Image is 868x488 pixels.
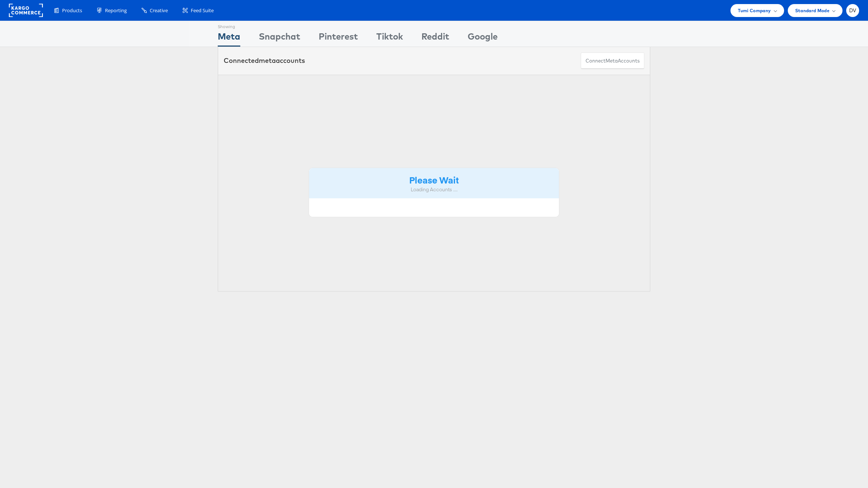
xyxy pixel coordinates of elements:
div: Connected accounts [224,56,305,65]
div: Loading Accounts .... [315,186,553,193]
span: Feed Suite [191,7,214,14]
span: Tumi Company [738,7,771,14]
div: Snapchat [259,30,300,47]
div: Pinterest [319,30,358,47]
div: Google [468,30,498,47]
span: Standard Mode [795,7,830,14]
span: meta [259,56,276,65]
button: ConnectmetaAccounts [581,53,644,69]
span: meta [606,57,618,64]
div: Showing [218,21,240,30]
span: Creative [150,7,168,14]
div: Meta [218,30,240,47]
div: Tiktok [376,30,403,47]
span: DV [849,8,857,13]
span: Reporting [105,7,127,14]
span: Products [62,7,82,14]
strong: Please Wait [409,174,459,186]
div: Reddit [421,30,449,47]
